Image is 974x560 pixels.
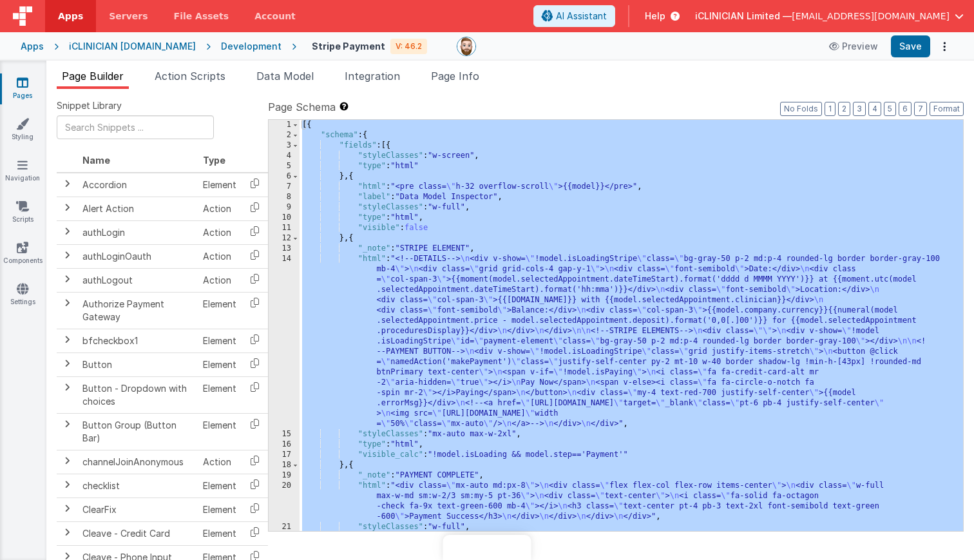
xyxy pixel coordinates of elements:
td: Button [77,352,198,376]
td: Element [198,292,242,329]
div: 18 [269,460,300,470]
button: 6 [899,102,912,116]
td: Cleave - Credit Card [77,521,198,545]
td: Element [198,413,242,450]
div: 5 [269,161,300,171]
td: channelJoinAnonymous [77,450,198,474]
div: 13 [269,244,300,254]
td: Element [198,329,242,352]
div: 4 [269,151,300,161]
td: authLogin [77,220,198,244]
span: Page Schema [268,99,336,115]
div: 2 [269,130,300,140]
div: Development [221,40,282,53]
span: AI Assistant [556,10,607,23]
div: V: 46.2 [390,39,427,54]
button: Save [891,35,930,57]
td: ClearFix [77,497,198,521]
td: Alert Action [77,197,198,220]
div: 14 [269,254,300,429]
button: 4 [868,102,881,116]
span: iCLINICIAN Limited — [695,10,792,23]
td: Element [198,497,242,521]
span: Page Info [431,70,479,82]
img: 338b8ff906eeea576da06f2fc7315c1b [457,37,475,55]
div: 10 [269,213,300,223]
div: 19 [269,470,300,481]
button: 3 [853,102,866,116]
button: Options [935,37,953,55]
td: Element [198,376,242,413]
td: Element [198,352,242,376]
h4: Stripe Payment [312,41,385,51]
td: Accordion [77,173,198,197]
span: Integration [345,70,400,82]
span: Apps [58,10,83,23]
button: No Folds [780,102,822,116]
span: Name [82,155,110,166]
span: Type [203,155,225,166]
div: 9 [269,202,300,213]
td: authLogout [77,268,198,292]
td: Action [198,220,242,244]
span: [EMAIL_ADDRESS][DOMAIN_NAME] [792,10,950,23]
td: Action [198,450,242,474]
span: Servers [109,10,148,23]
button: iCLINICIAN Limited — [EMAIL_ADDRESS][DOMAIN_NAME] [695,10,964,23]
div: 3 [269,140,300,151]
td: bfcheckbox1 [77,329,198,352]
div: 7 [269,182,300,192]
span: Data Model [256,70,314,82]
td: Element [198,173,242,197]
button: 2 [838,102,850,116]
td: Button - Dropdown with choices [77,376,198,413]
button: Preview [821,36,886,57]
button: 7 [914,102,927,116]
div: 15 [269,429,300,439]
td: Authorize Payment Gateway [77,292,198,329]
td: checklist [77,474,198,497]
div: 1 [269,120,300,130]
button: 1 [825,102,836,116]
input: Search Snippets ... [57,115,214,139]
button: 5 [884,102,896,116]
span: File Assets [174,10,229,23]
div: iCLINICIAN [DOMAIN_NAME] [69,40,196,53]
div: 21 [269,522,300,532]
div: 11 [269,223,300,233]
div: 20 [269,481,300,522]
span: Help [645,10,665,23]
div: 6 [269,171,300,182]
td: Element [198,474,242,497]
button: Format [930,102,964,116]
span: Page Builder [62,70,124,82]
td: Action [198,268,242,292]
div: Apps [21,40,44,53]
td: authLoginOauth [77,244,198,268]
button: AI Assistant [533,5,615,27]
div: 16 [269,439,300,450]
td: Button Group (Button Bar) [77,413,198,450]
div: 12 [269,233,300,244]
span: Action Scripts [155,70,225,82]
td: Action [198,197,242,220]
td: Action [198,244,242,268]
div: 8 [269,192,300,202]
div: 17 [269,450,300,460]
span: Snippet Library [57,99,122,112]
td: Element [198,521,242,545]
